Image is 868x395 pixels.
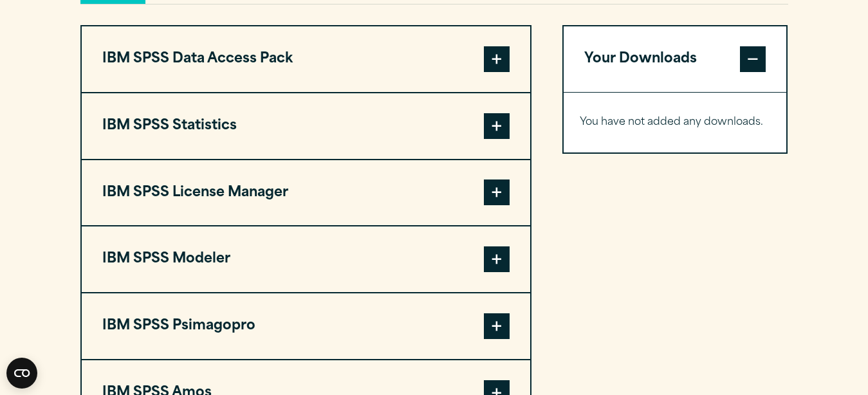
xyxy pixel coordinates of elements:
[6,358,37,389] button: Open CMP widget
[82,26,530,92] button: IBM SPSS Data Access Pack
[82,93,530,159] button: IBM SPSS Statistics
[564,26,787,92] button: Your Downloads
[82,293,530,359] button: IBM SPSS Psimagopro
[82,226,530,292] button: IBM SPSS Modeler
[82,160,530,226] button: IBM SPSS License Manager
[580,113,771,132] p: You have not added any downloads.
[564,92,787,152] div: Your Downloads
